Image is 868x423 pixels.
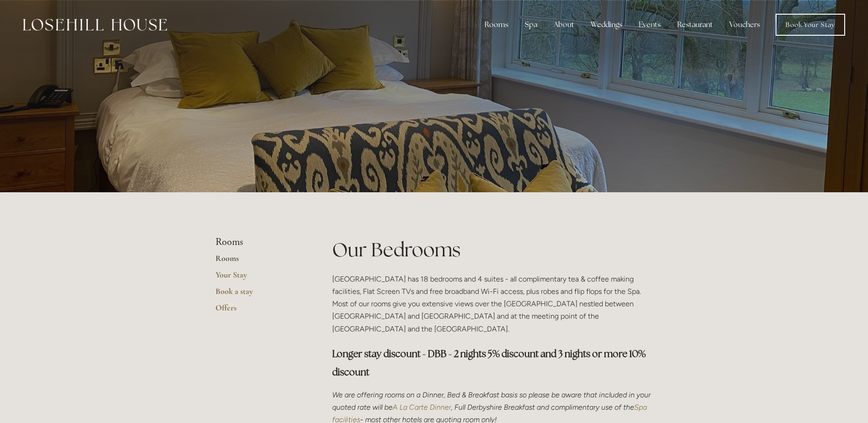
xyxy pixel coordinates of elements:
a: Offers [216,303,303,319]
div: Spa [518,16,545,34]
a: Vouchers [722,16,767,34]
h1: Our Bedrooms [332,236,653,263]
img: Losehill House [23,19,167,31]
a: Your Stay [216,270,303,286]
div: Weddings [583,16,630,34]
a: A La Carte Dinner [393,403,451,412]
a: Rooms [216,253,303,270]
div: Rooms [477,16,516,34]
a: Book a stay [216,286,303,303]
div: About [546,16,582,34]
a: Book Your Stay [776,14,845,36]
div: Events [631,16,668,34]
div: Restaurant [670,16,720,34]
em: , Full Derbyshire Breakfast and complimentary use of the [451,403,634,412]
p: [GEOGRAPHIC_DATA] has 18 bedrooms and 4 suites - all complimentary tea & coffee making facilities... [332,273,653,335]
li: Rooms [216,236,303,248]
strong: Longer stay discount - DBB - 2 nights 5% discount and 3 nights or more 10% discount [332,347,647,378]
em: We are offering rooms on a Dinner, Bed & Breakfast basis so please be aware that included in your... [332,390,652,412]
